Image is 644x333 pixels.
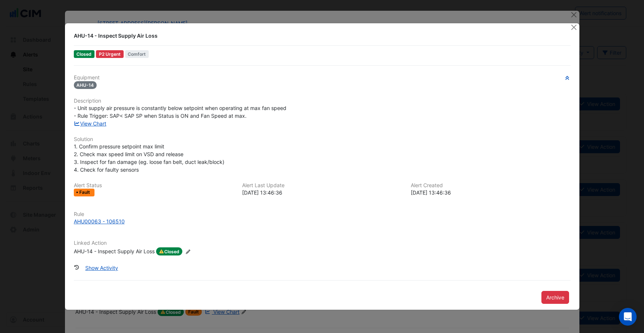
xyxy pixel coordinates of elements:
span: AHU-14 [74,81,97,89]
div: P2 Urgent [96,50,124,58]
h6: Alert Last Update [242,182,402,189]
div: Open Intercom Messenger [619,308,637,326]
h6: Description [74,98,571,104]
h6: Linked Action [74,240,571,246]
div: AHU00063 - 106510 [74,217,125,225]
span: Closed [156,247,183,255]
button: Show Activity [80,261,123,274]
div: AHU-14 - Inspect Supply Air Loss [74,247,155,255]
span: - Unit supply air pressure is constantly below setpoint when operating at max fan speed - Rule Tr... [74,105,286,119]
fa-icon: Edit Linked Action [185,249,191,254]
h6: Alert Created [411,182,571,189]
button: Archive [541,291,569,304]
span: 1. Confirm pressure setpoint max limit 2. Check max speed limit on VSD and release 3. Inspect for... [74,143,224,173]
span: Closed [74,50,95,58]
h6: Solution [74,136,571,143]
div: [DATE] 13:46:36 [411,189,571,196]
a: AHU00063 - 106510 [74,217,571,225]
h6: Rule [74,211,571,217]
div: [DATE] 13:46:36 [242,189,402,196]
h6: Alert Status [74,182,234,189]
span: Comfort [125,50,149,58]
div: AHU-14 - Inspect Supply Air Loss [74,32,562,40]
a: View Chart [74,120,107,127]
h6: Equipment [74,75,571,81]
span: Fault [79,190,92,195]
button: Close [570,23,578,31]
